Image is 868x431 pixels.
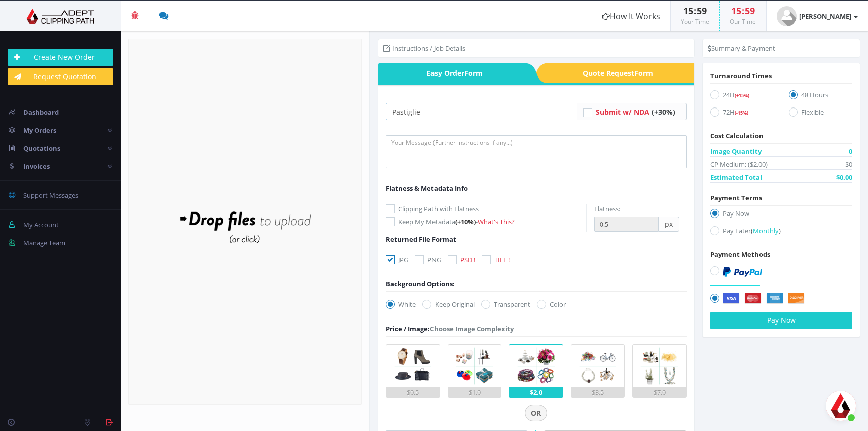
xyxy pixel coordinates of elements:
img: Securely by Stripe [723,293,805,304]
a: Submit w/ NDA (+30%) [596,107,675,117]
label: Pay Later [710,226,852,239]
img: 3.png [515,345,558,387]
span: Manage Team [23,238,65,247]
span: CP Medium: ($2.00) [710,159,768,169]
small: Your Time [681,17,709,26]
i: Form [464,68,483,78]
label: Transparent [481,299,530,309]
label: Flexible [789,107,852,121]
span: px [659,217,679,232]
a: What's This? [478,217,515,226]
img: Adept Graphics [8,9,113,24]
a: Quote RequestForm [549,63,695,83]
span: 59 [745,5,755,17]
img: PayPal [723,267,762,277]
div: $2.0 [509,387,563,397]
span: Cost Calculation [710,131,764,140]
label: 48 Hours [789,90,852,103]
a: (Monthly) [751,226,781,235]
label: PNG [415,255,441,265]
span: OR [525,405,547,422]
img: 5.png [638,345,681,387]
label: Keep My Metadata - [386,217,586,227]
span: 15 [731,5,741,17]
span: Quote Request [549,63,695,83]
label: Color [537,299,566,309]
strong: [PERSON_NAME] [799,12,851,21]
label: 24H [710,90,774,103]
label: White [386,299,416,309]
span: 15 [683,5,693,17]
li: Summary & Payment [708,43,775,53]
label: Pay Now [710,208,852,222]
img: 1.png [392,345,435,387]
span: Payment Terms [710,193,762,202]
span: My Account [23,220,59,229]
span: : [693,5,697,17]
div: $3.5 [571,387,624,397]
span: 59 [697,5,707,17]
label: Flatness: [594,204,620,214]
label: Clipping Path with Flatness [386,204,586,214]
span: (+30%) [652,107,675,117]
span: Submit w/ NDA [596,107,649,117]
a: Request Quotation [8,68,113,85]
small: Our Time [730,17,756,26]
span: Dashboard [23,107,59,117]
a: [PERSON_NAME] [767,1,868,31]
span: Estimated Total [710,172,762,182]
label: Keep Original [422,299,475,309]
span: (+15%) [735,92,749,99]
li: Instructions / Job Details [383,43,465,53]
span: Monthly [753,226,779,235]
img: 2.png [453,345,496,387]
span: PSD ! [460,255,475,264]
span: Price / Image: [386,324,430,333]
div: $0.5 [386,387,440,397]
span: Invoices [23,162,50,171]
span: Image Quantity [710,146,762,156]
label: JPG [386,255,408,265]
i: Form [634,68,653,78]
button: Pay Now [710,312,852,329]
div: $7.0 [633,387,686,397]
a: (+15%) [735,90,749,99]
span: Flatness & Metadata Info [386,184,468,193]
span: : [741,5,745,17]
span: (-15%) [735,110,748,116]
span: Payment Methods [710,250,770,259]
span: $0 [845,159,852,169]
span: 0 [849,146,852,156]
img: 4.png [577,345,619,387]
a: Easy OrderForm [378,63,524,83]
span: Turnaround Times [710,71,772,80]
span: $0.00 [836,172,852,182]
label: 72H [710,107,774,121]
input: Your Order Title [386,103,577,120]
span: Returned File Format [386,235,456,244]
div: $1.0 [448,387,501,397]
span: Easy Order [378,63,524,83]
span: Quotations [23,144,60,153]
span: TIFF ! [494,255,510,264]
a: (-15%) [735,107,748,117]
span: My Orders [23,126,56,135]
span: Support Messages [23,191,78,200]
div: Choose Image Complexity [386,324,514,334]
div: Aprire la chat [826,391,856,421]
a: How It Works [592,1,670,31]
div: Background Options: [386,279,455,289]
img: user_default.jpg [777,6,797,26]
a: Create New Order [8,49,113,66]
span: (+10%) [455,217,476,226]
